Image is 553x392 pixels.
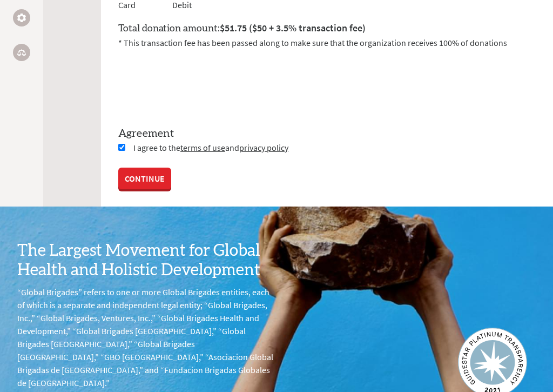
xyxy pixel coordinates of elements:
label: Total donation amount: [118,21,366,36]
a: Engineering [13,9,30,26]
a: terms of use [180,142,225,153]
p: “Global Brigades” refers to one or more Global Brigades entities, each of which is a separate and... [17,285,276,389]
iframe: reCAPTCHA [118,62,282,104]
p: * This transaction fee has been passed along to make sure that the organization receives 100% of ... [118,36,536,49]
span: I agree to the and [133,142,288,153]
a: privacy policy [239,142,288,153]
img: Engineering [17,14,26,22]
span: $51.75 ($50 + 3.5% transaction fee) [220,22,366,34]
a: Legal Empowerment [13,44,30,61]
a: CONTINUE [118,168,171,189]
img: Legal Empowerment [17,49,26,56]
h3: The Largest Movement for Global Health and Holistic Development [17,241,276,280]
label: Agreement [118,126,536,141]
